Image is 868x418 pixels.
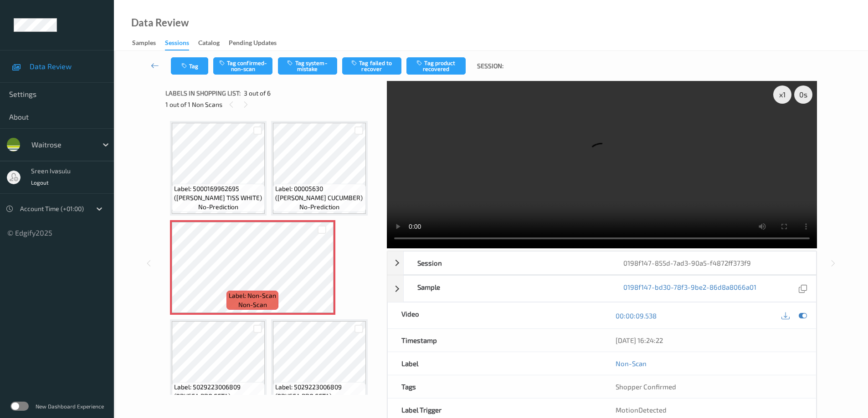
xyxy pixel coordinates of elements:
[387,251,817,275] div: Session0198f147-855d-7ad3-90a5-f4872ff373f9
[275,184,364,202] span: Label: 00005630 ([PERSON_NAME] CUCUMBER)
[477,61,503,71] span: Session:
[610,252,816,274] div: 0198f147-855d-7ad3-90a5-f4872ff373f9
[198,38,220,50] div: Catalog
[404,252,610,274] div: Session
[299,202,339,212] span: no-prediction
[229,38,277,50] div: Pending Updates
[132,37,165,50] a: Samples
[174,383,262,401] span: Label: 5029223006809 (ODYSEA PDO FETA)
[229,291,276,300] span: Label: Non-Scan
[342,57,401,75] button: Tag failed to recover
[616,383,676,391] span: Shopper Confirmed
[165,37,198,50] a: Sessions
[165,38,189,50] div: Sessions
[616,336,802,345] div: [DATE] 16:24:22
[387,275,817,302] div: Sample0198f147-bd30-78f3-9be2-86d8a8066a01
[616,359,647,368] a: Non-Scan
[623,282,756,295] a: 0198f147-bd30-78f3-9be2-86d8a8066a01
[388,329,602,352] div: Timestamp
[131,18,189,27] div: Data Review
[244,89,271,98] span: 3 out of 6
[616,311,657,320] a: 00:00:09.538
[213,57,272,75] button: Tag confirmed-non-scan
[406,57,466,75] button: Tag product recovered
[165,99,380,110] div: 1 out of 1 Non Scans
[132,38,156,50] div: Samples
[238,300,267,309] span: non-scan
[388,352,602,375] div: Label
[278,57,337,75] button: Tag system-mistake
[198,202,238,212] span: no-prediction
[174,184,262,202] span: Label: 5000169962695 ([PERSON_NAME] TISS WHITE)
[388,375,602,398] div: Tags
[388,302,602,328] div: Video
[171,57,208,75] button: Tag
[404,276,610,302] div: Sample
[165,89,241,98] span: Labels in shopping list:
[773,86,791,104] div: x 1
[198,37,229,50] a: Catalog
[794,86,812,104] div: 0 s
[275,383,364,401] span: Label: 5029223006809 (ODYSEA PDO FETA)
[229,37,286,50] a: Pending Updates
